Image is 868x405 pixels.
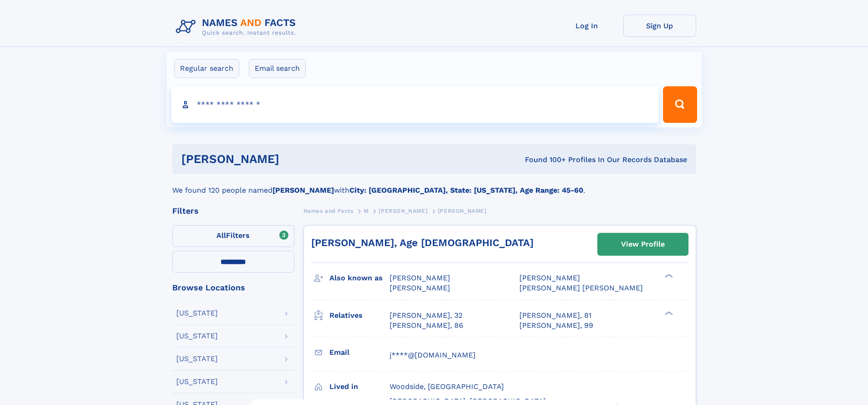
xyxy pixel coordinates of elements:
span: M [364,208,369,214]
a: [PERSON_NAME], 99 [519,321,593,331]
label: Regular search [174,59,239,78]
span: [PERSON_NAME] [PERSON_NAME] [519,284,643,292]
h3: Lived in [329,379,390,394]
b: [PERSON_NAME] [272,186,334,195]
label: Email search [249,59,306,78]
div: [US_STATE] [176,378,218,385]
img: Logo Names and Facts [172,15,303,39]
div: Browse Locations [172,284,294,292]
a: M [364,205,369,216]
a: [PERSON_NAME], 81 [519,310,591,321]
a: [PERSON_NAME] [379,205,427,216]
div: View Profile [621,234,665,255]
button: Search Button [663,86,697,123]
a: [PERSON_NAME], 86 [390,321,463,331]
a: Log In [550,15,623,37]
h3: Email [329,345,390,360]
input: search input [171,86,659,123]
div: ❯ [663,310,673,316]
h1: [PERSON_NAME] [181,153,402,165]
div: We found 120 people named with . [172,174,696,196]
a: [PERSON_NAME], Age [DEMOGRAPHIC_DATA] [311,237,534,248]
a: Sign Up [623,15,696,37]
span: Woodside, [GEOGRAPHIC_DATA] [390,382,504,391]
h3: Also known as [329,270,390,286]
span: [PERSON_NAME] [379,208,427,214]
span: [PERSON_NAME] [390,274,450,282]
div: Filters [172,207,294,215]
b: City: [GEOGRAPHIC_DATA], State: [US_STATE], Age Range: 45-60 [349,186,583,195]
a: [PERSON_NAME], 32 [390,310,462,321]
span: [PERSON_NAME] [438,208,487,214]
div: ❯ [663,273,673,279]
label: Filters [172,225,294,247]
a: View Profile [598,233,688,255]
span: [PERSON_NAME] [519,274,580,282]
div: [US_STATE] [176,332,218,340]
a: Names and Facts [303,205,354,216]
div: [US_STATE] [176,310,218,317]
div: Found 100+ Profiles In Our Records Database [402,155,687,165]
div: [US_STATE] [176,355,218,363]
h3: Relatives [329,308,390,323]
span: [PERSON_NAME] [390,284,450,292]
span: All [216,231,226,240]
